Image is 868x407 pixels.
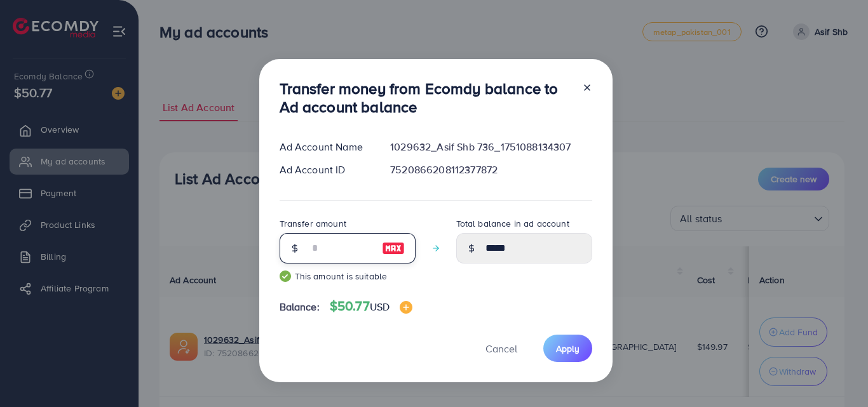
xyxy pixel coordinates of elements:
label: Transfer amount [280,217,346,230]
span: USD [370,300,390,314]
div: Ad Account ID [269,163,381,177]
label: Total balance in ad account [456,217,569,230]
span: Cancel [485,342,517,356]
button: Cancel [470,335,533,362]
div: 1029632_Asif Shb 736_1751088134307 [380,140,602,154]
h4: $50.77 [330,298,412,314]
h3: Transfer money from Ecomdy balance to Ad account balance [280,79,572,116]
div: 7520866208112377872 [380,163,602,177]
span: Apply [556,342,580,355]
button: Apply [543,335,592,362]
small: This amount is suitable [280,270,416,283]
iframe: Chat [814,350,858,397]
img: image [382,241,405,256]
span: Balance: [280,300,320,314]
img: guide [280,270,291,282]
img: image [400,301,412,314]
div: Ad Account Name [269,140,381,154]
